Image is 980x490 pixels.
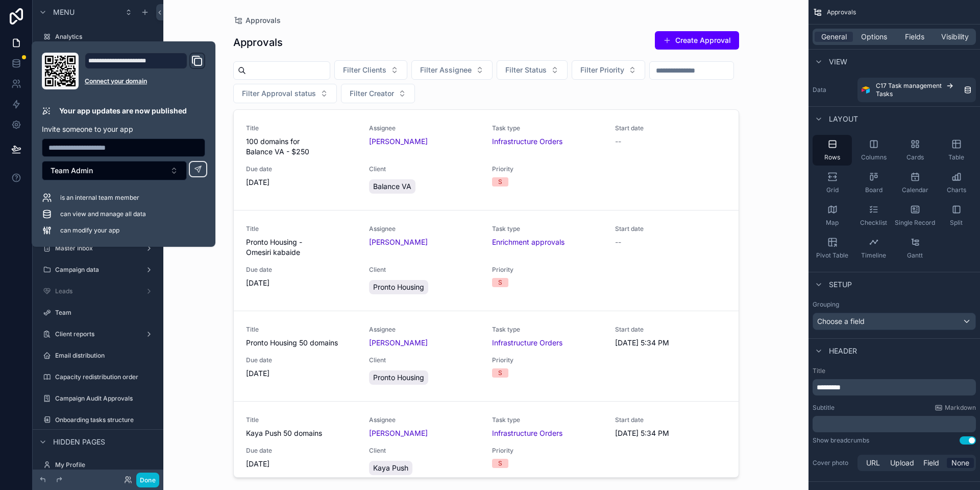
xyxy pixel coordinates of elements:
[55,244,141,252] label: Master Inbox
[813,404,835,412] label: Subtitle
[136,473,159,487] button: Done
[813,135,852,166] button: Rows
[866,458,880,468] span: URL
[826,186,839,194] span: Grid
[39,305,157,321] a: Team
[854,135,893,166] button: Columns
[861,251,886,260] span: Timeline
[85,77,205,85] a: Connect your domain
[895,200,935,231] button: Single Record
[854,200,893,231] button: Checklist
[55,287,141,295] label: Leads
[55,330,141,338] label: Client reports
[42,124,205,134] p: Invite someone to your app
[895,168,935,198] button: Calendar
[937,200,976,231] button: Split
[907,251,923,260] span: Gantt
[829,114,858,124] span: Layout
[85,53,205,89] div: Domain and Custom Link
[865,186,883,194] span: Board
[854,233,893,264] button: Timeline
[39,457,157,473] a: My Profile
[813,436,869,445] div: Show breadcrumbs
[55,394,155,403] label: Campaign Audit Approvals
[902,186,928,194] span: Calendar
[55,352,155,360] label: Email distribution
[55,373,155,381] label: Capacity redistribution order
[39,283,157,299] a: Leads
[861,153,887,161] span: Columns
[813,233,852,264] button: Pivot Table
[829,279,852,290] span: Setup
[906,153,924,161] span: Cards
[861,32,887,42] span: Options
[857,78,976,102] a: C17 Task managementTasks
[895,219,935,227] span: Single Record
[60,226,119,235] span: can modify your app
[895,233,935,264] button: Gantt
[813,367,976,375] label: Title
[55,33,155,41] label: Analytics
[60,210,146,218] span: can view and manage all data
[824,153,840,161] span: Rows
[55,266,141,274] label: Campaign data
[42,161,187,180] button: Select Button
[39,326,157,342] a: Client reports
[813,200,852,231] button: Map
[55,461,155,469] label: My Profile
[860,219,887,227] span: Checklist
[39,240,157,256] a: Master Inbox
[816,251,848,260] span: Pivot Table
[813,416,976,432] div: scrollable content
[950,219,963,227] span: Split
[876,90,893,98] span: Tasks
[813,379,976,395] div: scrollable content
[813,313,976,330] button: Choose a field
[39,369,157,385] a: Capacity redistribution order
[890,458,914,468] span: Upload
[39,390,157,407] a: Campaign Audit Approvals
[951,458,969,468] span: None
[948,153,964,161] span: Table
[51,166,93,176] span: Team Admin
[39,262,157,278] a: Campaign data
[60,194,139,202] span: is an internal team member
[53,7,75,17] span: Menu
[895,135,935,166] button: Cards
[39,29,157,45] a: Analytics
[947,186,966,194] span: Charts
[937,135,976,166] button: Table
[39,347,157,364] a: Email distribution
[59,106,187,116] p: Your app updates are now published
[827,8,856,16] span: Approvals
[39,412,157,428] a: Onboarding tasks structure
[935,404,976,412] a: Markdown
[829,57,847,67] span: View
[854,168,893,198] button: Board
[862,86,870,94] img: Airtable Logo
[905,32,924,42] span: Fields
[937,168,976,198] button: Charts
[55,309,155,317] label: Team
[813,300,839,309] label: Grouping
[941,32,969,42] span: Visibility
[829,346,857,356] span: Header
[945,404,976,412] span: Markdown
[876,82,942,90] span: C17 Task management
[55,416,155,424] label: Onboarding tasks structure
[813,86,853,94] label: Data
[813,168,852,198] button: Grid
[813,459,853,467] label: Cover photo
[53,437,105,447] span: Hidden pages
[923,458,939,468] span: Field
[813,313,975,330] div: Choose a field
[826,219,839,227] span: Map
[821,32,847,42] span: General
